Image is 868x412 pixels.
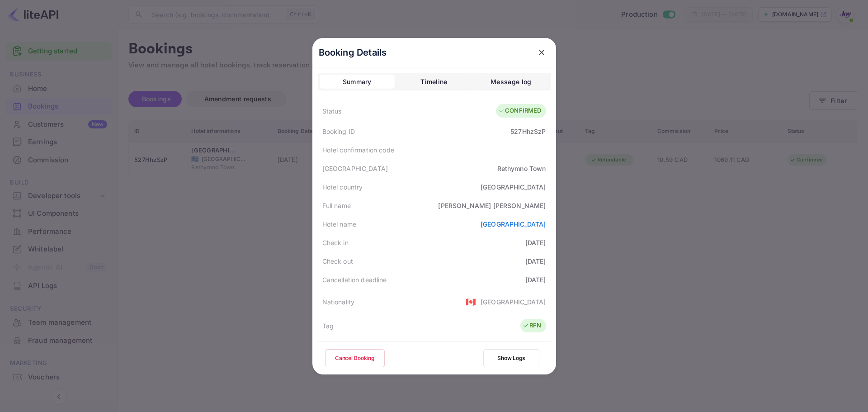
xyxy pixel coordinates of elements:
[510,127,546,136] div: 527HhzSzP
[319,46,387,59] p: Booking Details
[525,256,546,266] div: [DATE]
[497,164,546,173] div: Rethymno Town
[343,76,372,87] div: Summary
[481,182,546,192] div: [GEOGRAPHIC_DATA]
[322,256,353,266] div: Check out
[481,297,546,307] div: [GEOGRAPHIC_DATA]
[322,106,342,116] div: Status
[498,106,541,115] div: CONFIRMED
[322,182,363,192] div: Hotel country
[325,349,385,367] button: Cancel Booking
[491,76,531,87] div: Message log
[438,201,546,210] div: [PERSON_NAME] [PERSON_NAME]
[322,238,349,247] div: Check in
[483,349,539,367] button: Show Logs
[473,75,548,89] button: Message log
[322,219,357,229] div: Hotel name
[523,321,541,330] div: RFN
[396,75,472,89] button: Timeline
[322,127,355,136] div: Booking ID
[481,220,546,228] a: [GEOGRAPHIC_DATA]
[525,275,546,284] div: [DATE]
[420,76,447,87] div: Timeline
[322,321,334,331] div: Tag
[322,145,394,155] div: Hotel confirmation code
[322,164,388,173] div: [GEOGRAPHIC_DATA]
[322,297,355,307] div: Nationality
[533,44,550,61] button: close
[466,294,476,310] span: United States
[525,238,546,247] div: [DATE]
[322,275,387,284] div: Cancellation deadline
[320,75,395,89] button: Summary
[322,201,351,210] div: Full name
